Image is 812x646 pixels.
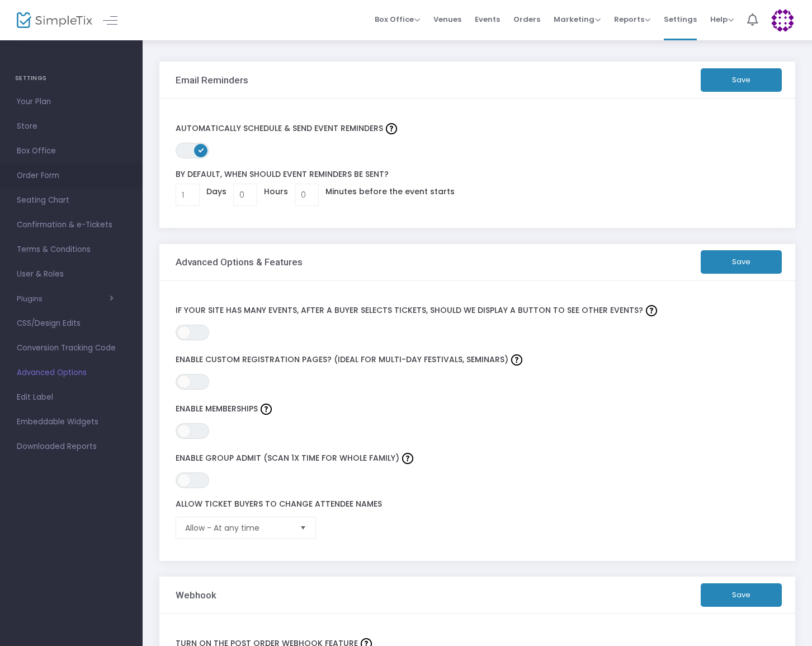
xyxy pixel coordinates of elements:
[176,352,738,368] label: Enable custom registration pages? (Ideal for multi-day festivals, seminars)
[701,250,782,274] button: Save
[646,305,657,316] img: question-mark
[17,242,126,257] span: Terms & Conditions
[17,316,126,331] span: CSS/Design Edits
[614,14,650,25] span: Reports
[185,522,291,533] span: Allow - At any time
[17,341,126,355] span: Conversion Tracking Code
[17,144,126,158] span: Box Office
[176,401,738,418] label: Enable Memberships
[176,74,248,86] h3: Email Reminders
[264,186,288,198] label: Hours
[176,120,780,137] label: Automatically schedule & send event Reminders
[176,450,738,467] label: Enable group admit (Scan 1x time for whole family)
[295,517,311,539] button: Select
[176,499,738,509] label: Allow Ticket Buyers To Change Attendee Names
[701,68,782,92] button: Save
[433,5,461,34] span: Venues
[198,147,204,152] span: ON
[475,5,500,34] span: Events
[15,67,128,90] h4: SETTINGS
[386,123,397,134] img: question-mark
[17,390,126,405] span: Edit Label
[375,14,420,25] span: Box Office
[325,186,455,198] label: Minutes before the event starts
[511,354,522,366] img: question-mark
[17,119,126,134] span: Store
[17,267,126,282] span: User & Roles
[206,186,226,198] label: Days
[513,5,540,34] span: Orders
[261,404,272,415] img: question-mark
[17,95,126,109] span: Your Plan
[710,14,734,25] span: Help
[17,218,126,232] span: Confirmation & e-Tickets
[176,302,738,319] label: If your site has many events, after a buyer selects tickets, should we display a button to see ot...
[554,14,601,25] span: Marketing
[17,366,126,380] span: Advanced Options
[17,168,126,183] span: Order Form
[176,256,303,268] h3: Advanced Options & Features
[701,583,782,607] button: Save
[176,170,780,180] label: By default, when should event Reminders be sent?
[17,294,114,303] button: Plugins
[17,439,126,454] span: Downloaded Reports
[17,193,126,208] span: Seating Chart
[176,589,216,601] h3: Webhook
[17,415,126,429] span: Embeddable Widgets
[664,5,697,34] span: Settings
[402,453,413,464] img: question-mark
